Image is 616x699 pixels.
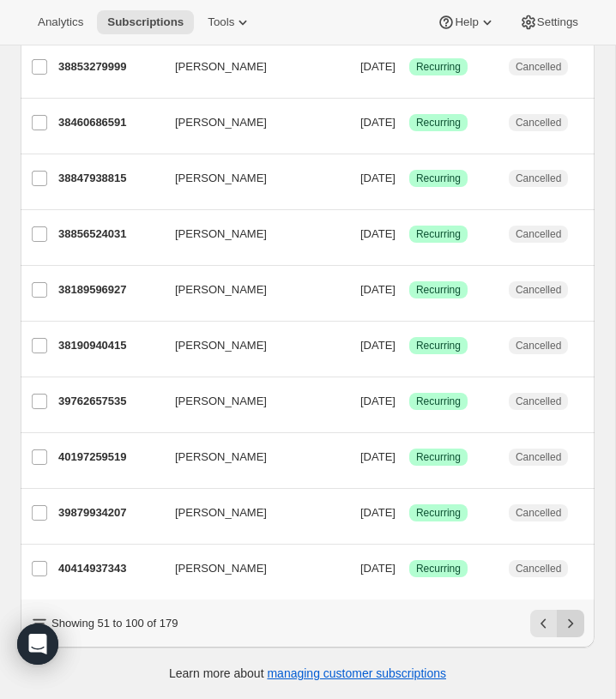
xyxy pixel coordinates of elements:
[360,450,396,463] span: [DATE]
[175,560,267,577] span: [PERSON_NAME]
[17,624,58,665] div: Open Intercom Messenger
[208,15,234,29] span: Tools
[165,388,336,415] button: [PERSON_NAME]
[360,283,396,296] span: [DATE]
[58,226,161,243] p: 38856524031
[360,339,396,352] span: [DATE]
[165,332,336,359] button: [PERSON_NAME]
[416,339,461,353] span: Recurring
[416,283,461,297] span: Recurring
[169,665,446,682] p: Learn more about
[175,281,267,298] span: [PERSON_NAME]
[197,10,262,34] button: Tools
[175,58,267,75] span: [PERSON_NAME]
[97,10,194,34] button: Subscriptions
[165,499,336,527] button: [PERSON_NAME]
[516,339,561,353] span: Cancelled
[416,562,461,575] span: Recurring
[27,10,94,34] button: Analytics
[360,395,396,407] span: [DATE]
[165,443,336,471] button: [PERSON_NAME]
[516,395,561,408] span: Cancelled
[360,562,396,575] span: [DATE]
[510,10,589,34] button: Settings
[165,555,336,582] button: [PERSON_NAME]
[537,15,578,29] span: Settings
[58,58,161,75] p: 38853279999
[175,226,267,243] span: [PERSON_NAME]
[516,450,561,464] span: Cancelled
[516,116,561,130] span: Cancelled
[530,610,558,637] button: Previous
[516,172,561,185] span: Cancelled
[175,114,267,131] span: [PERSON_NAME]
[165,220,336,248] button: [PERSON_NAME]
[360,227,396,240] span: [DATE]
[455,15,478,29] span: Help
[360,506,396,519] span: [DATE]
[427,10,505,34] button: Help
[58,560,161,577] p: 40414937343
[416,60,461,74] span: Recurring
[58,337,161,354] p: 38190940415
[516,227,561,241] span: Cancelled
[516,60,561,74] span: Cancelled
[165,53,336,81] button: [PERSON_NAME]
[416,450,461,464] span: Recurring
[165,165,336,192] button: [PERSON_NAME]
[416,116,461,130] span: Recurring
[175,393,267,410] span: [PERSON_NAME]
[51,615,178,632] p: Showing 51 to 100 of 179
[175,337,267,354] span: [PERSON_NAME]
[38,15,83,29] span: Analytics
[360,116,396,129] span: [DATE]
[516,562,561,575] span: Cancelled
[58,281,161,298] p: 38189596927
[267,666,446,680] a: managing customer subscriptions
[58,393,161,410] p: 39762657535
[58,449,161,466] p: 40197259519
[416,227,461,241] span: Recurring
[516,506,561,520] span: Cancelled
[58,504,161,521] p: 39879934207
[530,610,584,637] nav: Pagination
[516,283,561,297] span: Cancelled
[416,172,461,185] span: Recurring
[175,504,267,521] span: [PERSON_NAME]
[165,276,336,304] button: [PERSON_NAME]
[360,60,396,73] span: [DATE]
[165,109,336,136] button: [PERSON_NAME]
[557,610,584,637] button: Next
[360,172,396,184] span: [DATE]
[58,114,161,131] p: 38460686591
[107,15,184,29] span: Subscriptions
[416,506,461,520] span: Recurring
[175,170,267,187] span: [PERSON_NAME]
[58,170,161,187] p: 38847938815
[416,395,461,408] span: Recurring
[175,449,267,466] span: [PERSON_NAME]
